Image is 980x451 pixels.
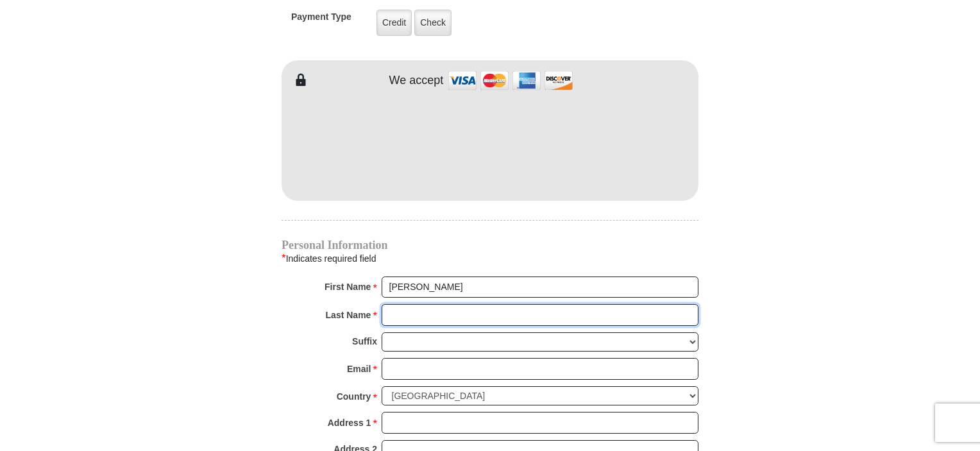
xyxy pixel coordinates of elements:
h4: Personal Information [282,240,698,250]
h5: Payment Type [291,12,351,29]
strong: Address 1 [328,414,371,432]
strong: Country [337,387,371,405]
div: Indicates required field [282,250,698,267]
strong: First Name [325,278,371,296]
h4: We accept [389,74,444,88]
label: Check [414,10,452,36]
strong: Suffix [352,332,377,350]
img: credit cards accepted [446,67,575,94]
strong: Email [347,360,371,378]
label: Credit [376,10,412,36]
strong: Last Name [326,306,371,324]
